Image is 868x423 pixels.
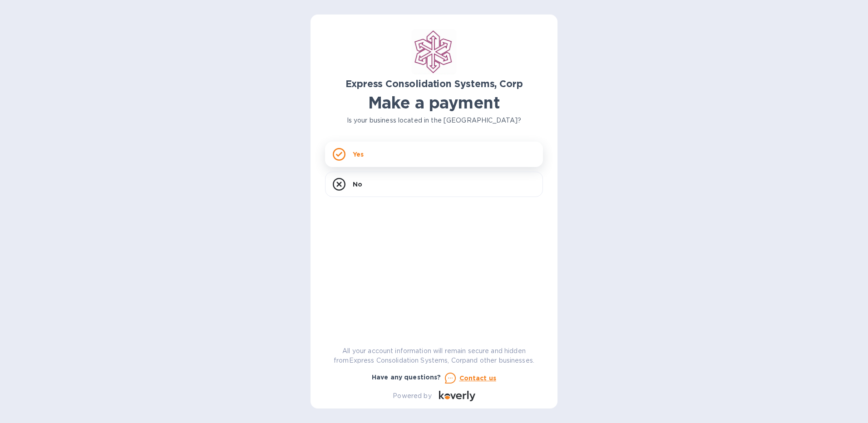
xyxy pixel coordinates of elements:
b: Have any questions? [372,374,441,381]
h1: Make a payment [325,93,543,112]
p: Powered by [393,391,431,401]
b: Express Consolidation Systems, Corp [345,78,523,89]
u: Contact us [459,374,497,382]
p: All your account information will remain secure and hidden from Express Consolidation Systems, Co... [325,346,543,365]
p: Yes [353,150,364,159]
p: Is your business located in the [GEOGRAPHIC_DATA]? [325,116,543,125]
p: No [353,180,362,189]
